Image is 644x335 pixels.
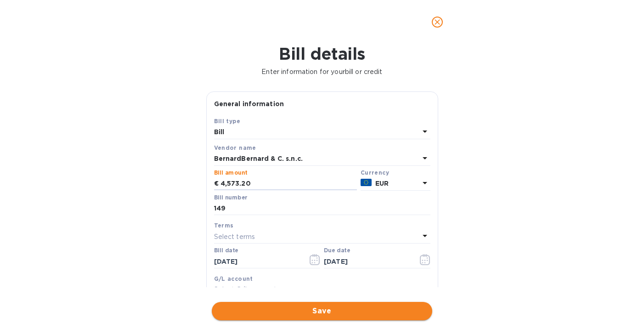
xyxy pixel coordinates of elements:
[214,177,220,191] div: €
[7,44,637,63] h1: Bill details
[214,275,253,282] b: G/L account
[324,248,350,254] label: Due date
[214,222,234,229] b: Terms
[214,285,277,295] p: Select G/L account
[7,67,637,77] p: Enter information for your bill or credit
[214,255,301,268] input: Select date
[214,144,256,151] b: Vendor name
[219,306,425,317] span: Save
[220,177,357,191] input: € Enter bill amount
[214,100,284,108] b: General information
[214,202,430,216] input: Enter bill number
[214,232,255,242] p: Select terms
[214,248,238,254] label: Bill date
[426,11,448,33] button: close
[324,255,411,268] input: Due date
[214,170,247,176] label: Bill amount
[375,180,389,187] b: EUR
[361,169,389,176] b: Currency
[214,128,225,136] b: Bill
[214,118,241,125] b: Bill type
[214,155,303,162] b: BernardBernard & C. s.n.c.
[214,195,247,200] label: Bill number
[212,302,432,320] button: Save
